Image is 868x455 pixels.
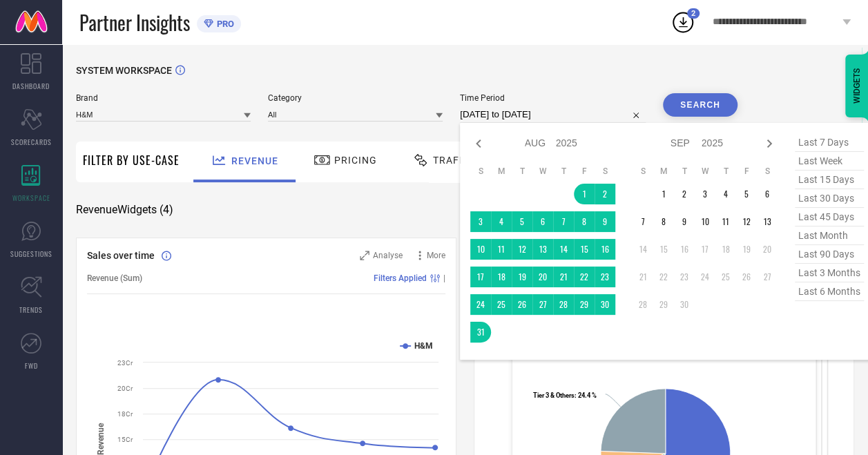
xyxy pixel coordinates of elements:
span: | [443,273,445,283]
div: Previous month [470,135,487,152]
span: last 30 days [795,189,864,208]
td: Thu Aug 21 2025 [553,267,574,287]
td: Tue Sep 23 2025 [674,267,695,287]
td: Mon Aug 25 2025 [491,294,512,315]
th: Sunday [633,166,653,177]
span: Pricing [334,155,377,166]
td: Fri Aug 15 2025 [574,239,595,260]
th: Monday [653,166,674,177]
td: Tue Sep 02 2025 [674,184,695,204]
span: last 3 months [795,264,864,282]
td: Mon Sep 15 2025 [653,239,674,260]
span: SUGGESTIONS [10,249,52,259]
td: Wed Aug 06 2025 [532,211,553,232]
td: Fri Sep 19 2025 [736,239,757,260]
span: FWD [25,360,38,371]
th: Tuesday [674,166,695,177]
text: : 24.4 % [533,391,597,399]
td: Sun Aug 31 2025 [470,322,491,342]
span: Revenue [231,155,278,166]
td: Sat Sep 27 2025 [757,267,778,287]
td: Wed Sep 17 2025 [695,239,715,260]
span: Time Period [460,93,646,103]
svg: Zoom [360,251,369,260]
span: More [427,251,445,260]
span: SYSTEM WORKSPACE [76,65,172,76]
th: Wednesday [695,166,715,177]
td: Sat Sep 20 2025 [757,239,778,260]
td: Thu Aug 07 2025 [553,211,574,232]
td: Mon Sep 22 2025 [653,267,674,287]
th: Thursday [715,166,736,177]
td: Thu Aug 14 2025 [553,239,574,260]
td: Sat Aug 23 2025 [595,267,615,287]
td: Fri Aug 08 2025 [574,211,595,232]
span: Partner Insights [79,8,190,37]
tspan: Tier 3 & Others [533,391,575,399]
td: Sat Sep 06 2025 [757,184,778,204]
span: Revenue Widgets ( 4 ) [76,203,173,217]
td: Fri Sep 12 2025 [736,211,757,232]
tspan: Revenue [96,423,106,455]
button: Search [663,93,737,117]
td: Fri Aug 29 2025 [574,294,595,315]
td: Sun Sep 14 2025 [633,239,653,260]
text: H&M [414,341,433,351]
td: Thu Sep 04 2025 [715,184,736,204]
span: last 7 days [795,133,864,152]
td: Mon Aug 18 2025 [491,267,512,287]
input: Select time period [460,106,646,123]
span: SCORECARDS [11,137,52,147]
td: Sat Aug 16 2025 [595,239,615,260]
span: Category [268,93,443,103]
td: Fri Sep 05 2025 [736,184,757,204]
span: TRENDS [19,304,43,315]
td: Thu Aug 28 2025 [553,294,574,315]
td: Fri Aug 01 2025 [574,184,595,204]
td: Sun Aug 24 2025 [470,294,491,315]
span: last 90 days [795,245,864,264]
td: Tue Sep 09 2025 [674,211,695,232]
span: DASHBOARD [12,81,50,91]
div: Next month [761,135,778,152]
span: last 45 days [795,208,864,226]
td: Wed Aug 27 2025 [532,294,553,315]
td: Sat Aug 30 2025 [595,294,615,315]
text: 20Cr [117,385,133,392]
span: Filters Applied [374,273,427,283]
span: Traffic [433,155,476,166]
td: Wed Sep 24 2025 [695,267,715,287]
span: last week [795,152,864,171]
th: Thursday [553,166,574,177]
th: Sunday [470,166,491,177]
span: last month [795,226,864,245]
td: Sun Aug 03 2025 [470,211,491,232]
text: 15Cr [117,436,133,443]
td: Tue Aug 19 2025 [512,267,532,287]
td: Thu Sep 11 2025 [715,211,736,232]
td: Mon Aug 11 2025 [491,239,512,260]
text: 18Cr [117,410,133,418]
td: Fri Aug 22 2025 [574,267,595,287]
text: 23Cr [117,359,133,367]
td: Wed Sep 10 2025 [695,211,715,232]
td: Sun Aug 10 2025 [470,239,491,260]
td: Sun Aug 17 2025 [470,267,491,287]
th: Wednesday [532,166,553,177]
td: Sun Sep 07 2025 [633,211,653,232]
span: last 6 months [795,282,864,301]
div: Open download list [671,10,695,35]
th: Saturday [595,166,615,177]
span: Revenue (Sum) [87,273,142,283]
span: Sales over time [87,250,155,261]
td: Sun Sep 28 2025 [633,294,653,315]
td: Wed Aug 13 2025 [532,239,553,260]
td: Thu Sep 18 2025 [715,239,736,260]
td: Thu Sep 25 2025 [715,267,736,287]
td: Sun Sep 21 2025 [633,267,653,287]
span: Brand [76,93,251,103]
td: Fri Sep 26 2025 [736,267,757,287]
td: Sat Aug 09 2025 [595,211,615,232]
td: Tue Aug 05 2025 [512,211,532,232]
td: Wed Sep 03 2025 [695,184,715,204]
